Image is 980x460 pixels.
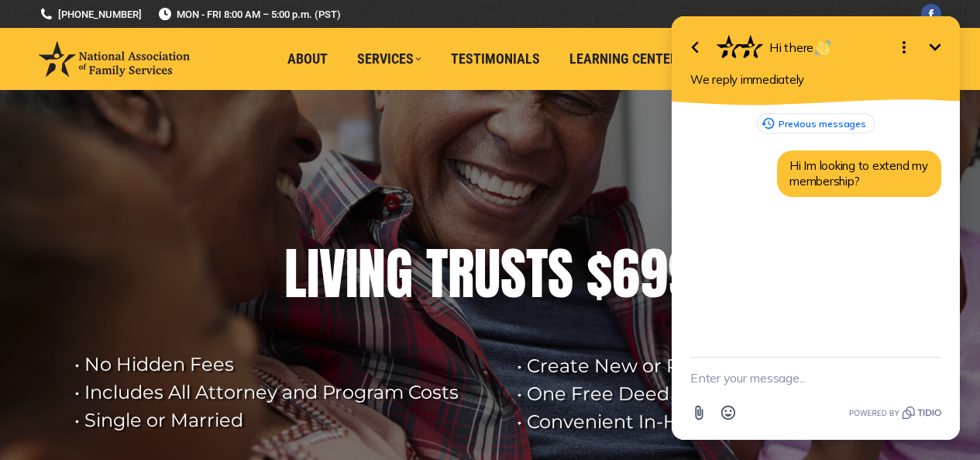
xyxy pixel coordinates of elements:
div: S [500,243,526,305]
div: I [307,243,319,305]
rs-layer: • Create New or Replace Outdated Documents • One Free Deed Transfer • Convenient In-Home Notariza... [517,352,966,436]
span: We reply immediately [39,72,153,87]
div: T [426,243,448,305]
button: Open Emoji picker [62,398,91,427]
div: S [548,243,573,305]
a: Powered by Tidio. [198,403,290,422]
a: Learning Center [559,44,689,74]
a: [PHONE_NUMBER] [39,7,142,22]
button: Open options [237,32,268,63]
span: About [287,50,328,67]
div: I [346,243,358,305]
img: 👋 [163,40,179,56]
button: Previous messages [105,113,223,133]
span: Hi Im looking to extend my membership? [138,158,277,188]
div: 9 [640,243,668,305]
span: Learning Center [569,50,678,67]
a: Testimonials [440,44,551,74]
span: Services [357,50,421,67]
a: About [277,44,339,74]
div: G [386,243,413,305]
button: Attach file button [33,398,62,427]
span: MON - FRI 8:00 AM – 5:00 p.m. (PST) [157,7,341,22]
img: National Association of Family Services [39,41,190,77]
button: Minimize [268,32,299,63]
div: V [319,243,346,305]
div: 6 [612,243,640,305]
rs-layer: • No Hidden Fees • Includes All Attorney and Program Costs • Single or Married [74,351,497,434]
span: Hi there [118,40,181,55]
div: L [284,243,307,305]
div: R [448,243,474,305]
div: N [358,243,386,305]
textarea: New message [39,358,290,398]
div: T [526,243,548,305]
span: Testimonials [451,50,540,67]
div: U [474,243,500,305]
div: $ [586,243,612,305]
